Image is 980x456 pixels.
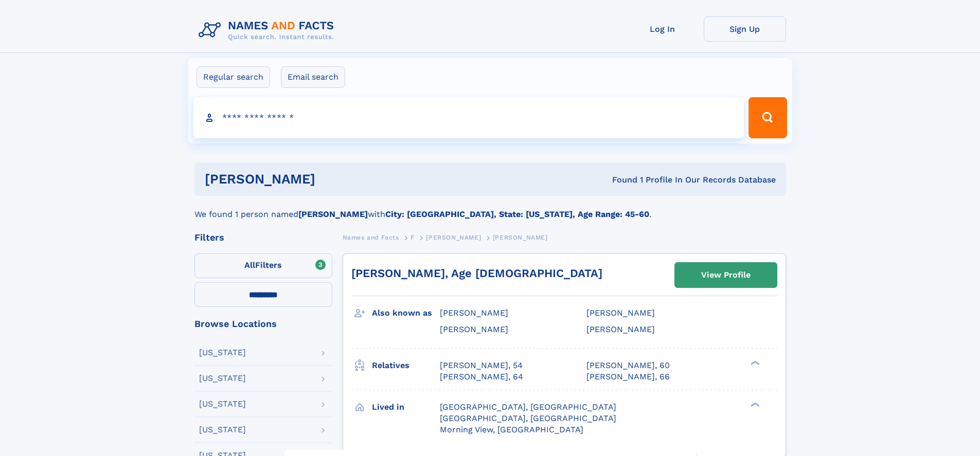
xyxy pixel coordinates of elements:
[197,66,270,88] label: Regular search
[281,66,345,88] label: Email search
[675,263,777,287] a: View Profile
[440,371,523,382] a: [PERSON_NAME], 64
[351,267,602,280] a: [PERSON_NAME], Age [DEMOGRAPHIC_DATA]
[372,398,440,416] h3: Lived in
[194,319,332,329] div: Browse Locations
[193,97,744,138] input: search input
[440,402,616,412] span: [GEOGRAPHIC_DATA], [GEOGRAPHIC_DATA]
[586,324,655,334] span: [PERSON_NAME]
[411,234,415,241] span: F
[701,263,751,287] div: View Profile
[244,260,255,270] span: All
[704,16,786,42] a: Sign Up
[194,196,786,221] div: We found 1 person named with .
[440,360,523,371] a: [PERSON_NAME], 54
[194,16,343,44] img: Logo Names and Facts
[493,234,548,241] span: [PERSON_NAME]
[426,234,481,241] span: [PERSON_NAME]
[298,209,368,219] b: [PERSON_NAME]
[372,304,440,322] h3: Also known as
[586,360,670,371] a: [PERSON_NAME], 60
[194,233,332,242] div: Filters
[586,308,655,318] span: [PERSON_NAME]
[199,400,246,408] div: [US_STATE]
[464,174,776,186] div: Found 1 Profile In Our Records Database
[199,349,246,357] div: [US_STATE]
[385,209,649,219] b: City: [GEOGRAPHIC_DATA], State: [US_STATE], Age Range: 45-60
[586,371,670,382] a: [PERSON_NAME], 66
[343,231,399,244] a: Names and Facts
[194,253,332,278] label: Filters
[440,308,508,318] span: [PERSON_NAME]
[372,357,440,374] h3: Relatives
[205,173,464,186] h1: [PERSON_NAME]
[440,324,508,334] span: [PERSON_NAME]
[426,231,481,244] a: [PERSON_NAME]
[748,359,760,366] div: ❯
[199,426,246,434] div: [US_STATE]
[440,413,616,423] span: [GEOGRAPHIC_DATA], [GEOGRAPHIC_DATA]
[411,231,415,244] a: F
[621,16,704,42] a: Log In
[749,97,787,138] button: Search Button
[748,401,760,408] div: ❯
[199,374,246,382] div: [US_STATE]
[440,425,583,434] span: Morning View, [GEOGRAPHIC_DATA]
